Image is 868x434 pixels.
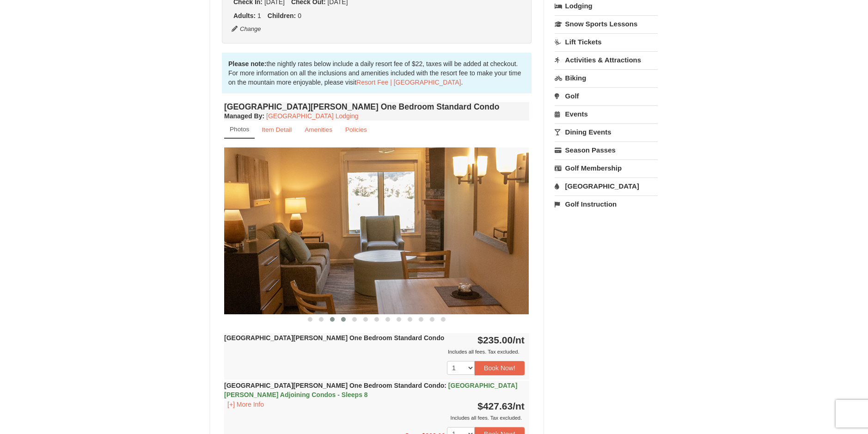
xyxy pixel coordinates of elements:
div: Includes all fees. Tax excluded. [224,413,525,422]
small: Amenities [305,126,332,133]
strong: [GEOGRAPHIC_DATA][PERSON_NAME] One Bedroom Standard Condo [224,382,517,398]
img: 18876286-191-b92e729b.jpg [224,147,529,314]
span: : [444,382,446,389]
a: Resort Fee | [GEOGRAPHIC_DATA] [356,79,461,86]
a: Snow Sports Lessons [555,15,658,32]
a: Amenities [299,121,338,139]
span: /nt [513,335,525,345]
span: Managed By [224,112,262,120]
a: Lift Tickets [555,33,658,50]
strong: Children: [268,12,296,19]
button: [+] More Info [224,399,267,410]
span: $427.63 [477,401,513,411]
small: Policies [345,126,367,133]
a: Policies [339,121,373,139]
a: Season Passes [555,141,658,159]
strong: Adults: [233,12,256,19]
a: Dining Events [555,123,658,141]
a: [GEOGRAPHIC_DATA] [555,177,658,195]
a: [GEOGRAPHIC_DATA] Lodging [266,112,358,120]
div: the nightly rates below include a daily resort fee of $22, taxes will be added at checkout. For m... [222,53,532,93]
a: Golf Membership [555,159,658,177]
small: Photos [230,126,249,133]
a: Events [555,105,658,122]
strong: [GEOGRAPHIC_DATA][PERSON_NAME] One Bedroom Standard Condo [224,334,444,342]
a: Biking [555,69,658,86]
button: Change [231,24,262,34]
a: Activities & Attractions [555,51,658,68]
div: Includes all fees. Tax excluded. [224,347,525,356]
small: Item Detail [262,126,292,133]
a: Photos [224,121,255,139]
strong: Please note: [228,60,266,67]
span: /nt [513,401,525,411]
strong: $235.00 [477,335,525,345]
a: Golf [555,87,658,104]
a: Golf Instruction [555,196,658,213]
span: [GEOGRAPHIC_DATA][PERSON_NAME] Adjoining Condos - Sleeps 8 [224,382,517,398]
strong: : [224,112,264,120]
span: 1 [257,12,261,19]
h4: [GEOGRAPHIC_DATA][PERSON_NAME] One Bedroom Standard Condo [224,102,529,111]
button: Book Now! [475,361,525,375]
span: 0 [298,12,301,19]
a: Item Detail [256,121,298,139]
